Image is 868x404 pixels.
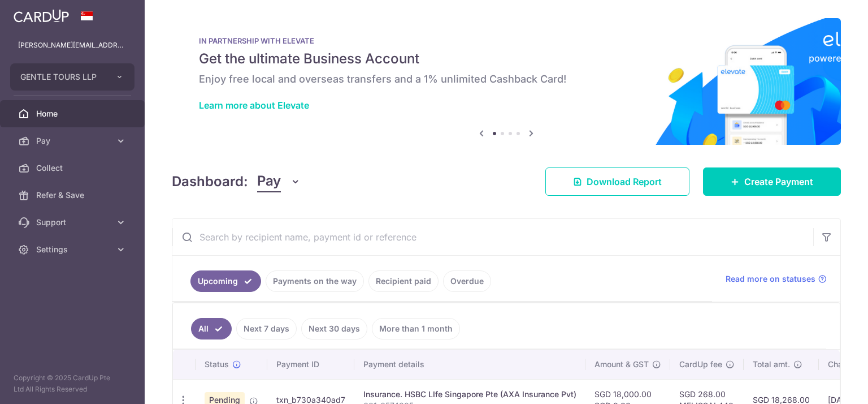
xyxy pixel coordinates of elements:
p: [PERSON_NAME][EMAIL_ADDRESS][DOMAIN_NAME] [18,40,127,51]
a: All [191,318,232,339]
span: Pay [257,171,281,192]
span: Read more on statuses [726,273,815,285]
a: Next 7 days [236,318,297,339]
span: Settings [36,244,111,255]
span: Collect [36,162,111,174]
button: Pay [257,171,301,192]
p: IN PARTNERSHIP WITH ELEVATE [199,36,814,45]
span: Amount & GST [594,359,649,370]
div: Insurance. HSBC LIfe Singapore Pte (AXA Insurance Pvt) [363,389,576,400]
th: Payment details [354,350,585,379]
span: Home [36,108,111,119]
span: CardUp fee [679,359,722,370]
a: More than 1 month [372,318,460,339]
span: Support [36,217,111,228]
h4: Dashboard: [172,171,248,192]
span: Status [205,359,229,370]
a: Learn more about Elevate [199,100,309,111]
span: Download Report [587,175,662,188]
input: Search by recipient name, payment id or reference [172,219,813,255]
th: Payment ID [267,350,354,379]
button: GENTLE TOURS LLP [10,63,134,91]
a: Download Report [545,167,689,196]
h5: Get the ultimate Business Account [199,50,814,68]
a: Upcoming [190,270,261,292]
a: Overdue [443,270,491,292]
img: Renovation banner [172,18,841,145]
a: Create Payment [703,167,841,196]
span: GENTLE TOURS LLP [20,71,104,83]
span: Total amt. [753,359,790,370]
a: Read more on statuses [726,273,827,285]
span: Create Payment [744,175,813,188]
span: Pay [36,135,111,147]
a: Recipient paid [368,270,439,292]
a: Next 30 days [301,318,367,339]
h6: Enjoy free local and overseas transfers and a 1% unlimited Cashback Card! [199,72,814,86]
a: Payments on the way [266,270,364,292]
img: CardUp [14,9,69,23]
span: Refer & Save [36,190,111,201]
